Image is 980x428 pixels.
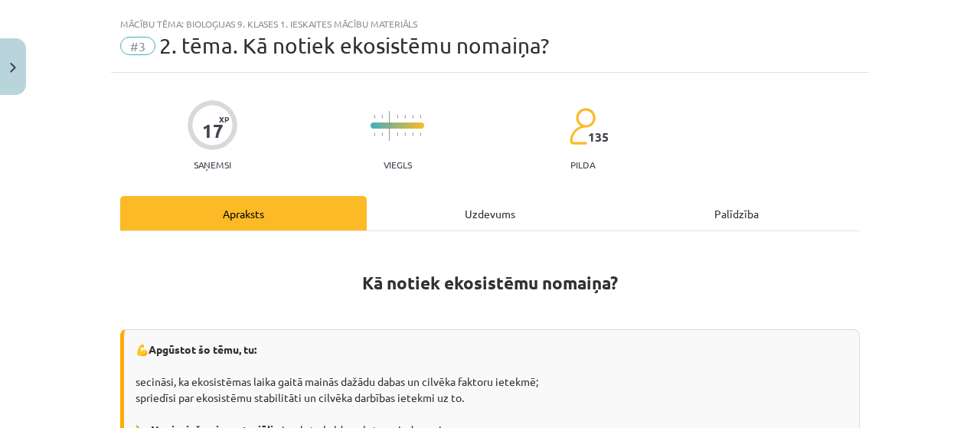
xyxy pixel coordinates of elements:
[120,196,367,230] div: Apraksts
[404,132,406,136] img: icon-short-line-57e1e144782c952c97e751825c79c345078a6d821885a25fce030b3d8c18986b.svg
[412,132,413,136] img: icon-short-line-57e1e144782c952c97e751825c79c345078a6d821885a25fce030b3d8c18986b.svg
[149,342,256,356] strong: Apgūstot šo tēmu, tu:
[219,115,229,123] span: XP
[384,159,412,170] p: Viegls
[404,115,406,119] img: icon-short-line-57e1e144782c952c97e751825c79c345078a6d821885a25fce030b3d8c18986b.svg
[10,63,16,73] img: icon-close-lesson-0947bae3869378f0d4975bcd49f059093ad1ed9edebbc8119c70593378902aed.svg
[120,18,860,29] div: Mācību tēma: Bioloģijas 9. klases 1. ieskaites mācību materiāls
[381,115,383,119] img: icon-short-line-57e1e144782c952c97e751825c79c345078a6d821885a25fce030b3d8c18986b.svg
[374,115,375,119] img: icon-short-line-57e1e144782c952c97e751825c79c345078a6d821885a25fce030b3d8c18986b.svg
[613,196,860,230] div: Palīdzība
[397,132,398,136] img: icon-short-line-57e1e144782c952c97e751825c79c345078a6d821885a25fce030b3d8c18986b.svg
[381,132,383,136] img: icon-short-line-57e1e144782c952c97e751825c79c345078a6d821885a25fce030b3d8c18986b.svg
[420,115,421,119] img: icon-short-line-57e1e144782c952c97e751825c79c345078a6d821885a25fce030b3d8c18986b.svg
[569,107,596,145] img: students-c634bb4e5e11cddfef0936a35e636f08e4e9abd3cc4e673bd6f9a4125e45ecb1.svg
[420,132,421,136] img: icon-short-line-57e1e144782c952c97e751825c79c345078a6d821885a25fce030b3d8c18986b.svg
[159,33,549,58] span: 2. tēma. Kā notiek ekosistēmu nomaiņa?
[374,132,375,136] img: icon-short-line-57e1e144782c952c97e751825c79c345078a6d821885a25fce030b3d8c18986b.svg
[202,120,224,142] div: 17
[188,159,237,170] p: Saņemsi
[389,111,390,141] img: icon-long-line-d9ea69661e0d244f92f715978eff75569469978d946b2353a9bb055b3ed8787d.svg
[570,159,595,170] p: pilda
[367,196,613,230] div: Uzdevums
[412,115,413,119] img: icon-short-line-57e1e144782c952c97e751825c79c345078a6d821885a25fce030b3d8c18986b.svg
[120,37,155,55] span: #3
[588,130,609,144] span: 135
[362,272,618,294] strong: Kā notiek ekosistēmu nomaiņa?
[397,115,398,119] img: icon-short-line-57e1e144782c952c97e751825c79c345078a6d821885a25fce030b3d8c18986b.svg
